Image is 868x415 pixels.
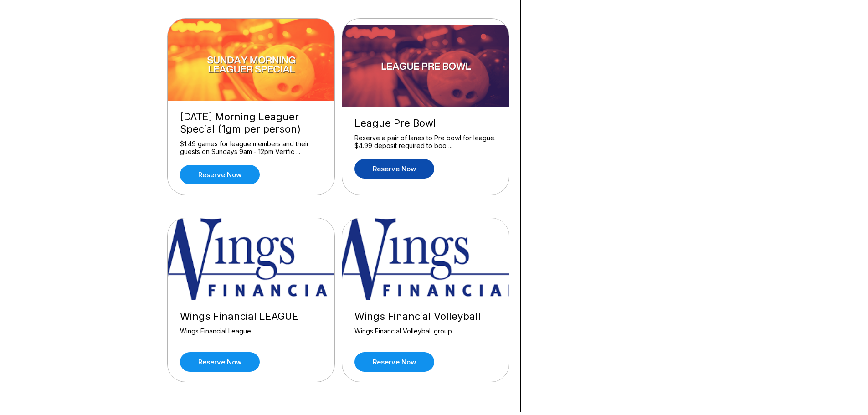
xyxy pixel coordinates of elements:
img: Wings Financial LEAGUE [168,218,335,300]
a: Reserve now [354,159,434,179]
div: Wings Financial Volleyball [354,310,497,323]
a: Reserve now [180,165,260,184]
a: Reserve now [180,352,260,372]
img: Wings Financial Volleyball [342,218,510,300]
div: [DATE] Morning Leaguer Special (1gm per person) [180,111,322,135]
div: Wings Financial LEAGUE [180,310,322,323]
div: $1.49 games for league members and their guests on Sundays 9am - 12pm Verific ... [180,140,322,156]
div: Wings Financial Volleyball group [354,327,497,343]
div: Reserve a pair of lanes to Pre bowl for league. $4.99 deposit required to boo ... [354,134,497,150]
img: League Pre Bowl [342,25,510,107]
div: League Pre Bowl [354,117,497,129]
a: Reserve now [354,352,434,372]
div: Wings Financial League [180,327,322,343]
img: Sunday Morning Leaguer Special (1gm per person) [168,19,335,101]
